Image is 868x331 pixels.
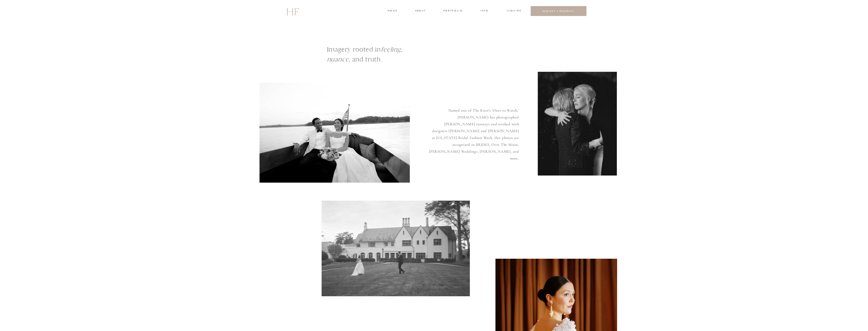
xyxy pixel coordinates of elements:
a: portfolio [444,9,463,13]
i: feeling [381,45,401,53]
p: Named one of The Knot's 'Ones to Watch,' [PERSON_NAME] has photographed [PERSON_NAME] runways and... [429,107,519,159]
p: [PERSON_NAME] is a Destination Fine Art Film Wedding Photographer based in the Southeast, serving... [298,26,570,41]
a: REQUEST A PROPOSAL [535,10,583,12]
a: home [388,9,397,13]
h1: Imagery rooted in , , and truth. [327,44,464,75]
a: about [415,9,426,13]
a: HF [286,4,299,19]
a: INFO [480,9,489,13]
i: nuance [327,55,349,63]
a: INQUIRE [507,9,521,13]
